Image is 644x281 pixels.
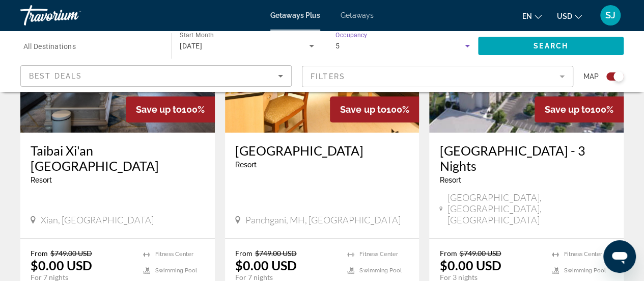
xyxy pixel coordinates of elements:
span: From [31,249,48,258]
span: From [235,249,253,258]
span: en [522,12,532,20]
span: [GEOGRAPHIC_DATA], [GEOGRAPHIC_DATA], [GEOGRAPHIC_DATA] [447,192,613,225]
span: Panchgani, MH, [GEOGRAPHIC_DATA] [245,214,401,225]
button: Filter [302,65,573,88]
span: $749.00 USD [255,249,297,258]
a: Getaways [341,11,374,19]
span: Swimming Pool [359,267,401,274]
span: From [439,249,457,258]
span: Save up to [136,104,182,115]
a: Taibai Xi'an [GEOGRAPHIC_DATA] [31,143,205,173]
button: Search [478,37,624,55]
span: Swimming Pool [155,267,197,274]
span: Fitness Center [564,251,602,258]
a: [GEOGRAPHIC_DATA] - 3 Nights [439,143,613,173]
button: Change language [522,9,542,23]
a: Getaways Plus [270,11,320,19]
span: [DATE] [180,42,202,50]
mat-select: Sort by [29,70,283,82]
span: Fitness Center [359,251,398,258]
span: Best Deals [29,72,82,80]
span: Xian, [GEOGRAPHIC_DATA] [41,214,154,225]
span: SJ [605,10,615,20]
button: Change currency [557,9,582,23]
span: Occupancy [335,32,368,39]
p: $0.00 USD [235,258,297,273]
span: Swimming Pool [564,267,606,274]
iframe: Button to launch messaging window [603,240,636,273]
span: Start Month [180,32,214,39]
span: Save up to [340,104,386,115]
div: 100% [330,96,419,122]
span: Search [534,42,568,50]
span: Resort [235,161,257,169]
span: All Destinations [23,42,76,50]
span: Save up to [545,104,591,115]
button: User Menu [597,5,624,26]
span: Map [583,69,599,84]
span: Resort [439,176,461,184]
span: Fitness Center [155,251,193,258]
span: 5 [335,42,340,50]
a: Travorium [20,2,122,29]
span: Resort [31,176,52,184]
div: 100% [535,96,624,122]
div: 100% [126,96,215,122]
span: USD [557,12,572,20]
p: $0.00 USD [31,258,92,273]
a: [GEOGRAPHIC_DATA] [235,143,409,158]
p: $0.00 USD [439,258,501,273]
span: $749.00 USD [459,249,501,258]
span: $749.00 USD [50,249,92,258]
